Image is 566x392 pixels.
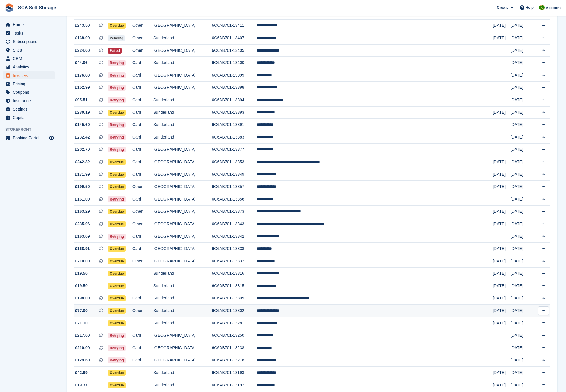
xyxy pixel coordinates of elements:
[13,80,48,88] span: Pricing
[510,32,533,45] td: [DATE]
[493,168,510,181] td: [DATE]
[108,283,126,289] span: Overdue
[75,47,90,54] span: £224.00
[510,317,533,329] td: [DATE]
[510,280,533,292] td: [DATE]
[493,32,510,45] td: [DATE]
[493,156,510,168] td: [DATE]
[75,295,90,301] span: £198.00
[153,193,212,205] td: [GEOGRAPHIC_DATA]
[212,57,257,69] td: 6C6AB701-13400
[132,354,153,367] td: Card
[212,367,257,379] td: 6C6AB701-13193
[510,81,533,94] td: [DATE]
[13,21,48,29] span: Home
[212,119,257,131] td: 6C6AB701-13391
[132,44,153,57] td: Other
[510,367,533,379] td: [DATE]
[132,181,153,193] td: Other
[539,5,545,10] img: Sam Chapman
[153,32,212,45] td: Sunderland
[75,208,90,214] span: £163.29
[212,218,257,230] td: 6C6AB701-13343
[108,234,126,240] span: Retrying
[75,345,90,351] span: £210.00
[212,193,257,205] td: 6C6AB701-13356
[212,143,257,156] td: 6C6AB701-13377
[75,258,90,264] span: £210.00
[3,21,55,29] a: menu
[212,243,257,255] td: 6C6AB701-13338
[510,243,533,255] td: [DATE]
[493,305,510,317] td: [DATE]
[212,156,257,168] td: 6C6AB701-13353
[75,60,88,66] span: £44.06
[132,106,153,119] td: Card
[108,308,126,314] span: Overdue
[108,122,126,128] span: Retrying
[75,246,90,252] span: £168.91
[132,32,153,45] td: Other
[3,88,55,96] a: menu
[510,57,533,69] td: [DATE]
[132,342,153,354] td: Card
[132,119,153,131] td: Card
[75,35,90,41] span: £168.00
[108,72,126,78] span: Retrying
[3,46,55,54] a: menu
[108,35,125,41] span: Pending
[132,57,153,69] td: Card
[510,19,533,32] td: [DATE]
[13,29,48,37] span: Tasks
[510,205,533,218] td: [DATE]
[132,218,153,230] td: Other
[132,329,153,342] td: Card
[132,255,153,267] td: Other
[153,267,212,280] td: Sunderland
[75,84,90,91] span: £152.99
[75,233,90,240] span: £163.09
[153,280,212,292] td: Sunderland
[510,305,533,317] td: [DATE]
[153,181,212,193] td: [GEOGRAPHIC_DATA]
[153,218,212,230] td: [GEOGRAPHIC_DATA]
[13,46,48,54] span: Sites
[75,221,90,227] span: £235.96
[153,19,212,32] td: [GEOGRAPHIC_DATA]
[212,305,257,317] td: 6C6AB701-13302
[108,295,126,301] span: Overdue
[212,317,257,329] td: 6C6AB701-13281
[493,243,510,255] td: [DATE]
[108,258,126,264] span: Overdue
[493,267,510,280] td: [DATE]
[132,168,153,181] td: Card
[212,354,257,367] td: 6C6AB701-13218
[108,196,126,202] span: Retrying
[75,159,90,165] span: £242.32
[132,305,153,317] td: Other
[212,342,257,354] td: 6C6AB701-13238
[75,320,88,326] span: £21.10
[153,131,212,143] td: Sunderland
[510,168,533,181] td: [DATE]
[510,267,533,280] td: [DATE]
[13,113,48,122] span: Capital
[132,156,153,168] td: Card
[75,270,88,276] span: £19.50
[510,94,533,107] td: [DATE]
[132,131,153,143] td: Card
[108,246,126,252] span: Overdue
[132,230,153,243] td: Card
[75,97,88,103] span: £95.51
[13,88,48,96] span: Coupons
[13,134,48,142] span: Booking Portal
[493,106,510,119] td: [DATE]
[13,54,48,63] span: CRM
[108,23,126,29] span: Overdue
[212,205,257,218] td: 6C6AB701-13373
[3,134,55,142] a: menu
[75,370,88,376] span: £42.99
[75,184,90,190] span: £199.50
[108,184,126,190] span: Overdue
[13,63,48,71] span: Analytics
